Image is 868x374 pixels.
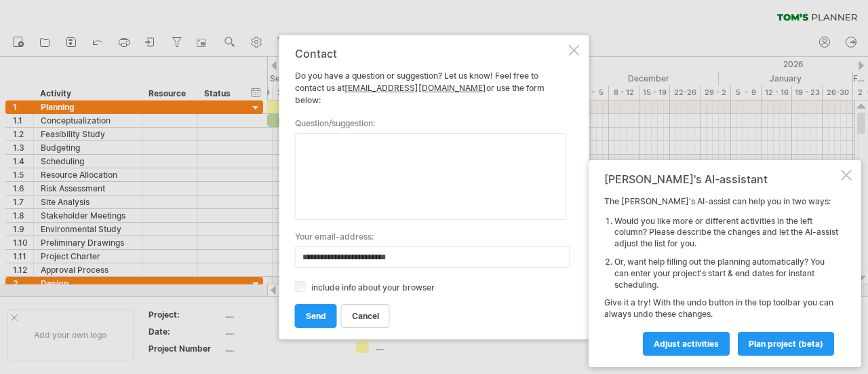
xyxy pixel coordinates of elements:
[295,71,545,105] span: Do you have a question or suggestion? Let us know! Feel free to contact us at or use the form below:
[295,231,566,243] label: your email-address:
[749,339,823,349] span: plan project (beta)
[643,332,730,356] a: Adjust activities
[614,216,838,250] li: Would you like more or different activities in the left column? Please describe the changes and l...
[604,196,838,355] div: The [PERSON_NAME]'s AI-assist can help you in two ways: Give it a try! With the undo button in th...
[738,332,834,356] a: plan project (beta)
[604,172,838,186] div: [PERSON_NAME]'s AI-assistant
[341,304,390,328] a: cancel
[614,257,838,291] li: Or, want help filling out the planning automatically? You can enter your project's start & end da...
[295,304,337,328] a: send
[654,339,719,349] span: Adjust activities
[344,83,486,93] a: [EMAIL_ADDRESS][DOMAIN_NAME]
[352,311,379,321] span: cancel
[295,48,566,60] div: Contact
[295,117,566,130] label: question/suggestion:
[311,282,435,293] label: include info about your browser
[306,311,326,321] span: send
